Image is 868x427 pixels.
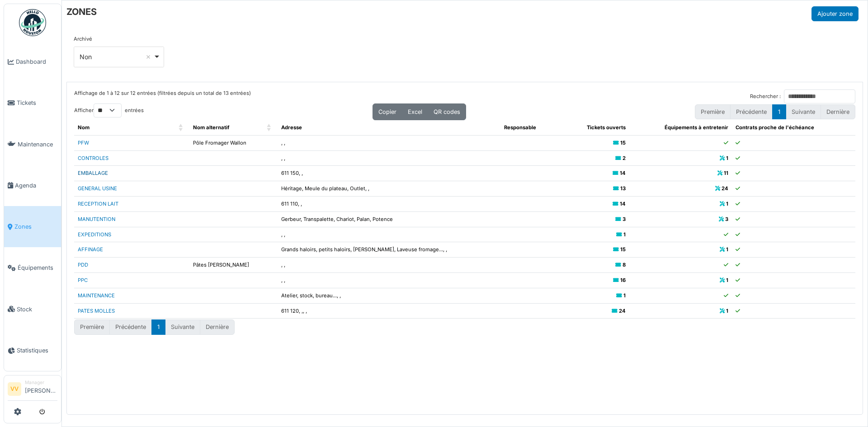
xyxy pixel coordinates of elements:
[151,319,165,334] button: 1
[18,140,57,149] span: Maintenance
[78,124,90,131] span: Nom
[619,308,626,314] b: 24
[620,170,626,176] b: 14
[278,211,500,227] td: Gerbeur, Transpalette, Chariot, Palan, Potence
[772,104,786,119] button: 1
[378,108,396,115] span: Copier
[17,346,57,355] span: Statistiques
[722,185,728,192] b: 24
[278,181,500,197] td: Héritage, Meule du plateau, Outlet, ,
[193,124,229,131] span: Nom alternatif
[78,277,88,283] a: PPC
[428,103,466,120] button: QR codes
[278,227,500,242] td: , ,
[4,124,61,165] a: Maintenance
[80,52,153,61] div: Non
[4,206,61,247] a: Zones
[620,140,626,146] b: 15
[278,166,500,181] td: 611 150, ,
[267,120,272,135] span: Nom alternatif: Activate to sort
[811,6,859,21] button: Ajouter zone
[78,292,115,299] a: MAINTENANCE
[144,52,153,61] button: Remove item: 'false'
[373,103,402,120] button: Copier
[724,170,728,176] b: 11
[620,201,626,207] b: 14
[78,201,118,207] a: RECEPTION LAIT
[78,185,117,192] a: GENERAL USINE
[94,103,122,117] select: Afficherentrées
[623,231,626,238] b: 1
[189,135,278,150] td: Pôle Fromager Wallon
[4,247,61,288] a: Équipements
[14,222,57,231] span: Zones
[281,124,302,131] span: Adresse
[278,303,500,319] td: 611 120, ,, ,
[587,124,626,131] span: Tickets ouverts
[695,104,855,119] nav: pagination
[179,120,184,135] span: Nom: Activate to sort
[726,246,728,253] b: 1
[278,242,500,258] td: Grands haloirs, petits haloirs, [PERSON_NAME], Laveuse fromage..., ,
[278,258,500,273] td: , ,
[74,89,251,103] div: Affichage de 1 à 12 sur 12 entrées (filtrées depuis un total de 13 entrées)
[726,155,728,161] b: 1
[18,263,57,272] span: Équipements
[17,99,57,107] span: Tickets
[434,108,460,115] span: QR codes
[74,103,144,117] label: Afficher entrées
[278,288,500,303] td: Atelier, stock, bureau..., ,
[504,124,536,131] span: Responsable
[623,262,626,268] b: 8
[4,289,61,330] a: Stock
[623,216,626,222] b: 3
[19,9,46,36] img: Badge_color-CXgf-gQk.svg
[408,108,422,115] span: Excel
[623,292,626,299] b: 1
[623,155,626,161] b: 2
[4,330,61,371] a: Statistiques
[402,103,428,120] button: Excel
[17,305,57,314] span: Stock
[665,124,728,131] span: Équipements à entretenir
[78,155,108,161] a: CONTROLES
[16,57,57,66] span: Dashboard
[78,231,111,238] a: EXPEDITIONS
[78,140,89,146] a: PFW
[78,246,103,253] a: AFFINAGE
[66,6,97,17] h6: ZONES
[736,124,814,131] span: Contrats proche de l'échéance
[25,379,57,386] div: Manager
[278,135,500,150] td: , ,
[189,258,278,273] td: Pâtes [PERSON_NAME]
[278,196,500,211] td: 611 110, ,
[278,150,500,166] td: , ,
[74,319,235,334] nav: pagination
[726,277,728,283] b: 1
[15,181,57,190] span: Agenda
[278,272,500,288] td: , ,
[726,308,728,314] b: 1
[620,185,626,192] b: 13
[620,277,626,283] b: 16
[620,246,626,253] b: 15
[78,216,115,222] a: MANUTENTION
[4,165,61,206] a: Agenda
[25,379,57,399] li: [PERSON_NAME]
[4,41,61,82] a: Dashboard
[725,216,728,222] b: 3
[8,382,21,396] li: VV
[74,35,92,43] label: Archivé
[78,262,88,268] a: PDD
[750,93,781,100] label: Rechercher :
[726,201,728,207] b: 1
[4,82,61,123] a: Tickets
[78,170,108,176] a: EMBALLAGE
[78,308,115,314] a: PATES MOLLES
[8,379,57,401] a: VV Manager[PERSON_NAME]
